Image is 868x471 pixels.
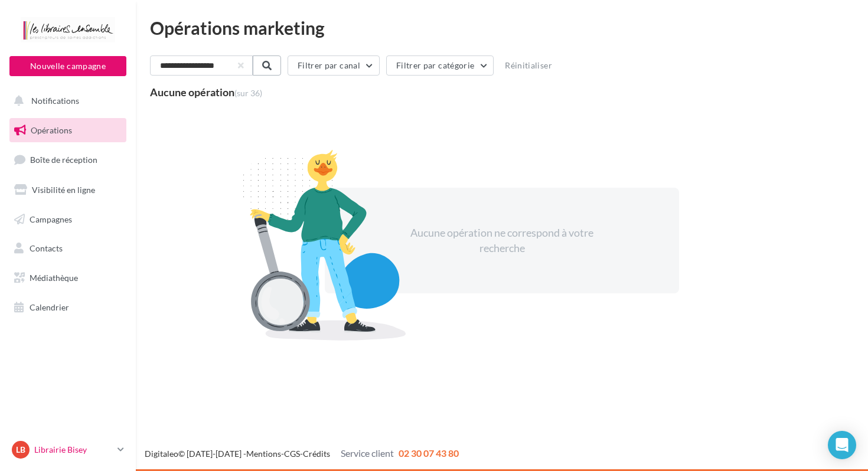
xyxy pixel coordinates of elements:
[386,55,494,76] button: Filtrer par catégorie
[7,266,129,290] a: Médiathèque
[284,449,300,459] a: CGS
[246,449,281,459] a: Mentions
[150,19,854,37] div: Opérations marketing
[7,295,129,320] a: Calendrier
[31,96,79,106] span: Notifications
[828,431,856,459] div: Open Intercom Messenger
[34,444,113,456] p: Librairie Bisey
[145,449,459,459] span: © [DATE]-[DATE] - - -
[31,125,72,135] span: Opérations
[7,236,129,261] a: Contacts
[7,178,129,202] a: Visibilité en ligne
[30,155,97,165] span: Boîte de réception
[341,447,394,459] span: Service client
[7,89,124,113] button: Notifications
[234,88,262,98] span: (sur 36)
[7,147,129,172] a: Boîte de réception
[9,439,126,461] a: LB Librairie Bisey
[145,449,178,459] a: Digitaleo
[16,444,25,456] span: LB
[7,118,129,143] a: Opérations
[500,58,557,73] button: Réinitialiser
[303,449,330,459] a: Crédits
[9,56,126,76] button: Nouvelle campagne
[399,447,459,459] span: 02 30 07 43 80
[288,55,380,76] button: Filtrer par canal
[30,302,69,312] span: Calendrier
[30,273,78,283] span: Médiathèque
[400,225,603,256] div: Aucune opération ne correspond à votre recherche
[150,87,262,97] div: Aucune opération
[7,207,129,232] a: Campagnes
[30,214,72,224] span: Campagnes
[30,243,63,253] span: Contacts
[32,185,95,195] span: Visibilité en ligne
